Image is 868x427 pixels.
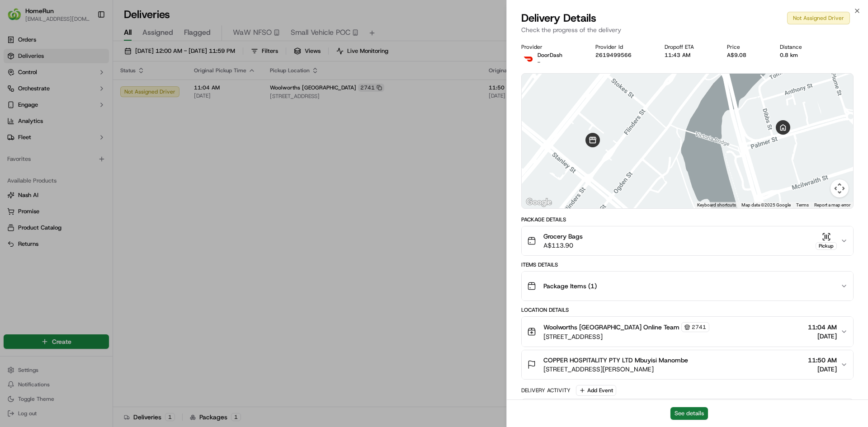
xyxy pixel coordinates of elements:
[521,52,536,66] img: doordash_logo_v2.png
[538,59,540,66] span: -
[85,131,145,140] span: API Documentation
[741,202,791,207] span: Map data ©2025 Google
[830,179,849,197] button: Map camera controls
[543,282,597,291] span: Package Items ( 1 )
[521,261,854,268] div: Items Details
[522,350,853,379] button: COPPER HOSPITALITY PTY LTD Mbuyisi Manombe[STREET_ADDRESS][PERSON_NAME]11:50 AM[DATE]
[780,43,821,51] div: Distance
[524,197,554,208] img: Google
[521,11,596,25] span: Delivery Details
[9,36,165,51] p: Welcome 👋
[5,127,73,144] a: 📗Knowledge Base
[521,306,854,314] div: Location Details
[522,317,853,347] button: Woolworths [GEOGRAPHIC_DATA] Online Team2741[STREET_ADDRESS]11:04 AM[DATE]
[543,323,679,332] span: Woolworths [GEOGRAPHIC_DATA] Online Team
[543,332,709,341] span: [STREET_ADDRESS]
[780,52,821,59] div: 0.8 km
[522,226,853,255] button: Grocery BagsA$113.90Pickup
[727,43,765,51] div: Price
[576,385,616,396] button: Add Event
[90,153,109,160] span: Pylon
[697,202,736,208] button: Keyboard shortcuts
[665,43,712,51] div: Dropoff ETA
[9,132,16,139] div: 📗
[727,52,765,59] div: A$9.08
[816,232,837,250] button: Pickup
[9,9,27,27] img: Nash
[522,272,853,300] button: Package Items (1)
[595,52,632,59] button: 2619499566
[524,197,554,208] a: Open this area in Google Maps (opens a new window)
[64,153,109,160] a: Powered byPylon
[521,43,581,51] div: Provider
[816,242,837,250] div: Pickup
[24,58,163,68] input: Got a question? Start typing here...
[9,86,25,103] img: 1736555255976-a54dd68f-1ca7-489b-9aae-adbdc363a1c4
[31,95,114,103] div: We're available if you need us!
[538,52,562,59] p: DoorDash
[543,356,688,365] span: COPPER HOSPITALITY PTY LTD Mbuyisi Manombe
[808,365,837,374] span: [DATE]
[595,43,650,51] div: Provider Id
[521,216,854,223] div: Package Details
[31,86,148,95] div: Start new chat
[808,332,837,341] span: [DATE]
[692,324,706,331] span: 2741
[18,131,69,140] span: Knowledge Base
[76,132,84,139] div: 💻
[543,241,583,250] span: A$113.90
[808,323,837,332] span: 11:04 AM
[670,407,708,420] button: See details
[808,356,837,365] span: 11:50 AM
[543,365,688,374] span: [STREET_ADDRESS][PERSON_NAME]
[73,127,149,144] a: 💻API Documentation
[796,202,809,207] a: Terms (opens in new tab)
[521,387,571,394] div: Delivery Activity
[521,25,854,34] p: Check the progress of the delivery
[814,202,850,207] a: Report a map error
[154,89,165,100] button: Start new chat
[665,52,712,59] div: 11:43 AM
[543,232,583,241] span: Grocery Bags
